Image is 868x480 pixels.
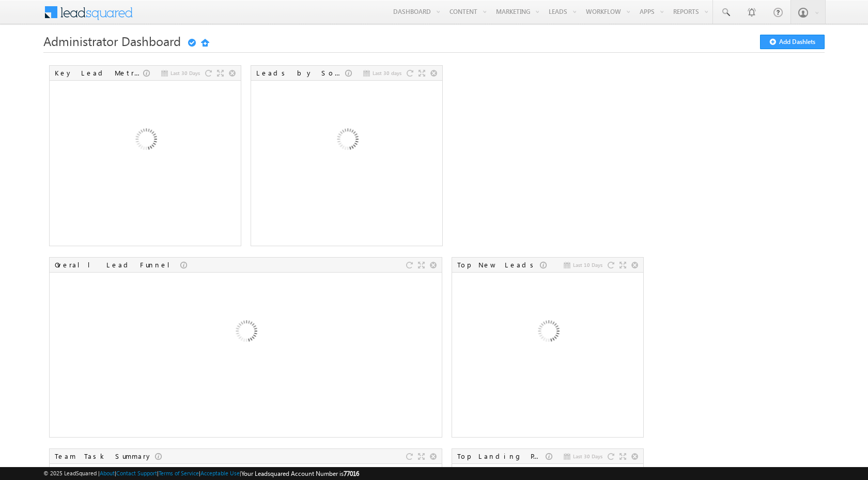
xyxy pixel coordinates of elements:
[457,260,540,269] div: Top New Leads
[159,470,199,476] a: Terms of Service
[492,277,603,388] img: Loading...
[43,33,181,49] span: Administrator Dashboard
[241,470,359,477] span: Your Leadsquared Account Number is
[43,469,359,478] span: © 2025 LeadSquared | | | | |
[200,470,240,476] a: Acceptable Use
[256,68,345,78] div: Leads by Sources
[55,452,155,461] div: Team Task Summary
[55,260,180,269] div: Overall Lead Funnel
[116,470,157,476] a: Contact Support
[291,85,402,197] img: Loading...
[171,68,200,78] span: Last 30 Days
[457,452,546,461] div: Top Landing Pages
[90,85,201,197] img: Loading...
[55,68,143,78] div: Key Lead Metrics
[573,452,602,461] span: Last 30 Days
[344,470,359,477] span: 77016
[373,68,401,78] span: Last 30 days
[760,35,825,49] button: Add Dashlets
[190,277,301,388] img: Loading...
[573,260,602,269] span: Last 10 Days
[100,470,115,476] a: About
